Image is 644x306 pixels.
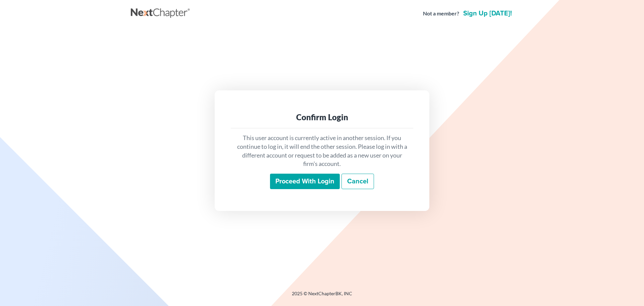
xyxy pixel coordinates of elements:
[236,112,408,123] div: Confirm Login
[236,134,408,168] p: This user account is currently active in another session. If you continue to log in, it will end ...
[270,174,340,189] input: Proceed with login
[423,10,459,17] strong: Not a member?
[341,174,374,189] a: Cancel
[462,10,513,17] a: Sign up [DATE]!
[131,290,513,302] div: 2025 © NextChapterBK, INC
